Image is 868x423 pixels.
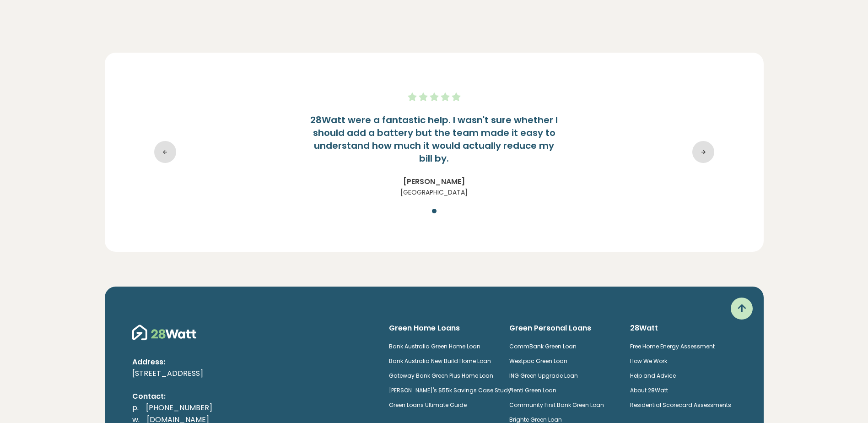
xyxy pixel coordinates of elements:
[509,342,577,350] a: CommBank Green Loan
[389,372,493,380] a: Gateway Bank Green Plus Home Loan
[630,342,715,350] a: Free Home Energy Assessment
[251,187,617,197] p: [GEOGRAPHIC_DATA]
[630,372,676,380] a: Help and Advice
[509,357,567,365] a: Westpac Green Loan
[630,401,731,409] a: Residential Scorecard Assessments
[509,401,604,409] a: Community First Bank Green Loan
[389,401,467,409] a: Green Loans Ultimate Guide
[132,323,196,342] img: 28Watt
[509,386,556,394] a: Plenti Green Loan
[509,372,578,380] a: ING Green Upgrade Loan
[630,323,736,333] h6: 28Watt
[389,342,480,350] a: Bank Australia Green Home Loan
[251,176,617,188] p: [PERSON_NAME]
[389,323,495,333] h6: Green Home Loans
[389,386,511,394] a: [PERSON_NAME]'s $55k Savings Case Study
[139,402,220,413] a: [PHONE_NUMBER]
[389,357,491,365] a: Bank Australia New Build Home Loan
[251,114,617,165] h4: 28Watt were a fantastic help. I wasn't sure whether I should add a battery but the team made it e...
[132,356,374,368] p: Address:
[132,402,139,413] span: p.
[132,368,374,380] p: [STREET_ADDRESS]
[630,386,668,394] a: About 28Watt
[132,390,374,402] p: Contact:
[509,323,615,333] h6: Green Personal Loans
[630,357,667,365] a: How We Work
